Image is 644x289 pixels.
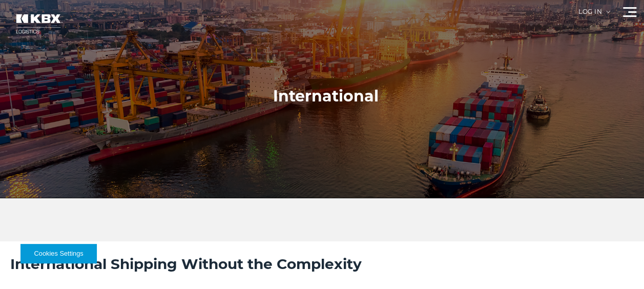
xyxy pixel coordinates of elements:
img: arrow [606,11,610,13]
button: Cookies Settings [20,244,97,263]
h1: International [273,86,379,107]
div: Log in [578,9,610,23]
img: kbx logo [8,6,69,42]
h2: International Shipping Without the Complexity [10,254,634,274]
